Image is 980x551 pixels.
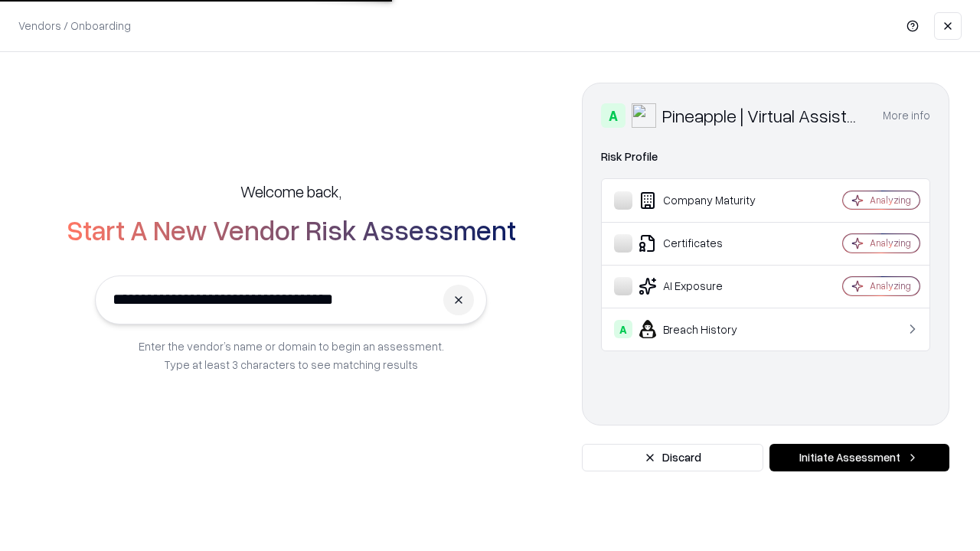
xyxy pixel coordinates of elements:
[614,234,797,253] div: Certificates
[614,320,632,338] div: A
[870,236,911,249] div: Analyzing
[614,277,797,295] div: AI Exposure
[601,148,930,166] div: Risk Profile
[769,444,949,471] button: Initiate Assessment
[870,279,911,292] div: Analyzing
[240,181,341,202] h5: Welcome back,
[67,214,516,245] h2: Start A New Vendor Risk Assessment
[582,444,763,471] button: Discard
[601,103,626,128] div: A
[883,102,930,129] button: More info
[632,103,656,128] img: Pineapple | Virtual Assistant Agency
[18,18,131,34] p: Vendors / Onboarding
[139,337,444,373] p: Enter the vendor’s name or domain to begin an assessment. Type at least 3 characters to see match...
[614,191,797,210] div: Company Maturity
[614,320,797,338] div: Breach History
[662,103,864,128] div: Pineapple | Virtual Assistant Agency
[870,194,911,207] div: Analyzing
